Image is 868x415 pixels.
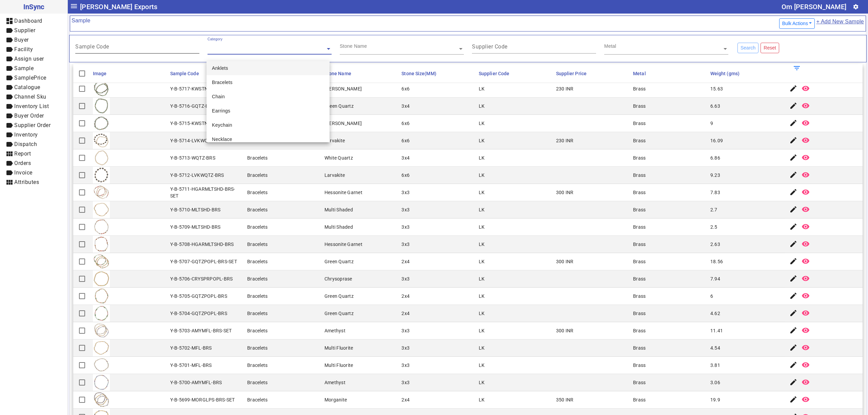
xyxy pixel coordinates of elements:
span: Attributes [14,179,39,185]
div: LK [479,206,485,213]
mat-icon: label [5,36,14,44]
div: Brass [633,241,646,248]
mat-icon: view_module [5,178,14,186]
div: Metal [604,43,616,49]
div: Larvakite [324,137,345,144]
mat-icon: remove_red_eye [802,102,810,110]
span: Supplier Price [556,71,587,76]
mat-icon: remove_red_eye [802,205,810,213]
div: Multi Fluorite [324,345,353,351]
mat-icon: edit [789,292,797,300]
span: Supplier [14,27,35,34]
div: 3.06 [710,379,720,386]
div: Amethyst [324,379,346,386]
span: Channel Sku [14,94,46,100]
div: Y-B-5714-LVKWQTZ-BRS-SET [170,137,234,144]
span: Buyer Order [14,112,44,119]
div: Hessonite Garnet [324,241,362,248]
div: 16.09 [710,137,723,144]
mat-icon: edit [789,326,797,334]
mat-icon: view_module [5,150,14,158]
span: Sample Code [170,71,199,76]
div: Chrysoprase [324,275,352,282]
mat-icon: label [5,55,14,63]
img: bdae72f3-2a18-4e96-afb1-94343e3534b9 [93,219,110,235]
div: Y-B-5701-MFL-BRS [170,362,212,369]
div: Y-B-5700-AMYMFL-BRS [170,379,222,386]
div: 6x6 [401,85,410,92]
div: LK [479,137,485,144]
span: [PERSON_NAME] Exports [80,1,157,12]
mat-icon: remove_red_eye [802,136,810,144]
div: Bracelets [247,241,268,248]
div: Larvakite [324,172,345,179]
div: 18.56 [710,258,723,265]
div: Y-B-5703-AMYMFL-BRS-SET [170,327,232,334]
div: Hessonite Garnet [324,189,362,196]
div: Y-B-5717-KWSTNGQTZ-BRS-SET [170,85,241,92]
div: Y-B-5705-GQTZPOPL-BRS [170,293,227,299]
div: Y-B-5710-MLTSHD-BRS [170,206,221,213]
img: 291a9119-96ab-49ad-95a1-a95fbeec6b2b [93,339,110,356]
img: 9a9ce881-2bc4-4cd6-a1c5-5b7b128253ae [93,305,110,322]
img: a295ca4a-8f17-4e60-b567-16b306997aa5 [93,115,110,132]
div: Brass [633,172,646,179]
span: Buyer [14,37,29,43]
div: Multi Shaded [324,224,353,230]
div: 6x6 [401,120,410,127]
div: 3x3 [401,362,410,369]
div: LK [479,241,485,248]
div: 2x4 [401,310,410,317]
div: LK [479,224,485,230]
div: Y-B-5704-GQTZPOPL-BRS [170,310,227,317]
div: 6.63 [710,103,720,109]
div: Brass [633,275,646,282]
mat-icon: label [5,83,14,91]
span: Keychain [212,122,232,128]
div: 6.86 [710,154,720,161]
span: Dispatch [14,141,37,147]
div: LK [479,275,485,282]
mat-icon: remove_red_eye [802,292,810,300]
div: Bracelets [247,172,268,179]
div: 4.54 [710,345,720,351]
div: Bracelets [247,310,268,317]
span: Metal [633,71,646,76]
div: Bracelets [247,293,268,299]
span: SamplePrice [14,75,46,81]
div: Brass [633,206,646,213]
mat-icon: edit [789,205,797,213]
div: Bracelets [247,396,268,403]
div: 4.62 [710,310,720,317]
span: Earrings [212,108,230,113]
div: Y-B-5702-MFL-BRS [170,345,212,351]
span: Sample [14,65,34,71]
span: Supplier Order [14,122,51,128]
mat-icon: edit [789,84,797,92]
div: Brass [633,379,646,386]
span: Catalogue [14,84,40,90]
div: Brass [633,293,646,299]
img: 6e493bfa-7509-4fb7-a531-b63261b488ba [93,288,110,305]
div: Y-B-5709-MLTSHD-BRS [170,224,221,230]
mat-icon: edit [789,309,797,317]
div: Bracelets [247,154,268,161]
div: Bracelets [247,206,268,213]
div: Stone Name [340,43,367,49]
div: Green Quartz [324,103,354,109]
div: Multi Shaded [324,206,353,213]
div: 3x3 [401,224,410,230]
mat-icon: edit [789,136,797,144]
div: Bracelets [247,258,268,265]
div: Green Quartz [324,310,354,317]
div: 3.81 [710,362,720,369]
span: Image [93,71,107,76]
div: LK [479,258,485,265]
div: 2x4 [401,396,410,403]
button: Bulk Actions [779,18,815,29]
div: Y-B-5712-LVKWQTZ-BRS [170,172,224,179]
div: 2.7 [710,206,717,213]
div: 2.63 [710,241,720,248]
mat-icon: edit [789,223,797,231]
span: Stone Size(MM) [401,71,436,76]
